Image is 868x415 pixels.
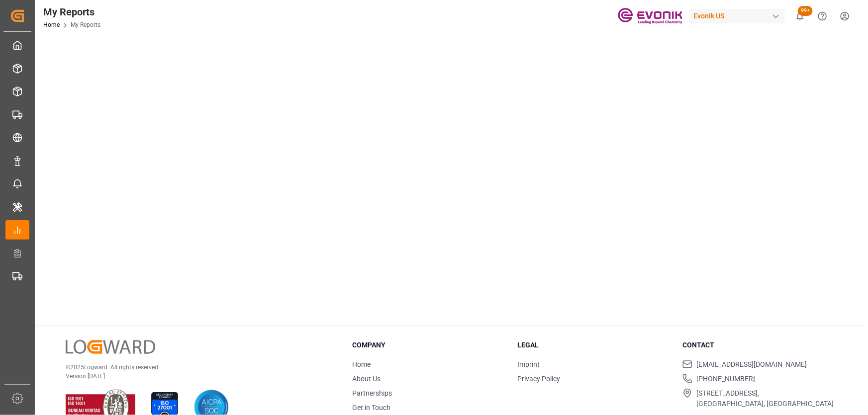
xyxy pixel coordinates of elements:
button: Help Center [811,5,834,27]
span: 99+ [798,6,813,16]
a: Partnerships [352,389,392,397]
h3: Legal [517,340,670,350]
a: Home [352,360,371,368]
span: [PHONE_NUMBER] [696,374,755,384]
p: Version [DATE] [66,372,327,381]
a: Imprint [517,360,540,368]
button: show 100 new notifications [789,5,811,27]
a: Home [43,21,60,28]
a: About Us [352,375,381,383]
div: My Reports [43,4,100,19]
a: Get in Touch [352,404,390,412]
a: Privacy Policy [517,375,560,383]
p: © 2025 Logward. All rights reserved. [66,363,327,372]
span: [EMAIL_ADDRESS][DOMAIN_NAME] [696,359,807,370]
img: Logward Logo [66,340,155,354]
div: Evonik US [689,9,785,23]
h3: Contact [682,340,835,350]
button: Evonik US [689,6,789,25]
h3: Company [352,340,505,350]
span: [STREET_ADDRESS], [GEOGRAPHIC_DATA], [GEOGRAPHIC_DATA] [696,388,834,409]
img: Evonik-brand-mark-Deep-Purple-RGB.jpeg_1700498283.jpeg [618,7,682,25]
